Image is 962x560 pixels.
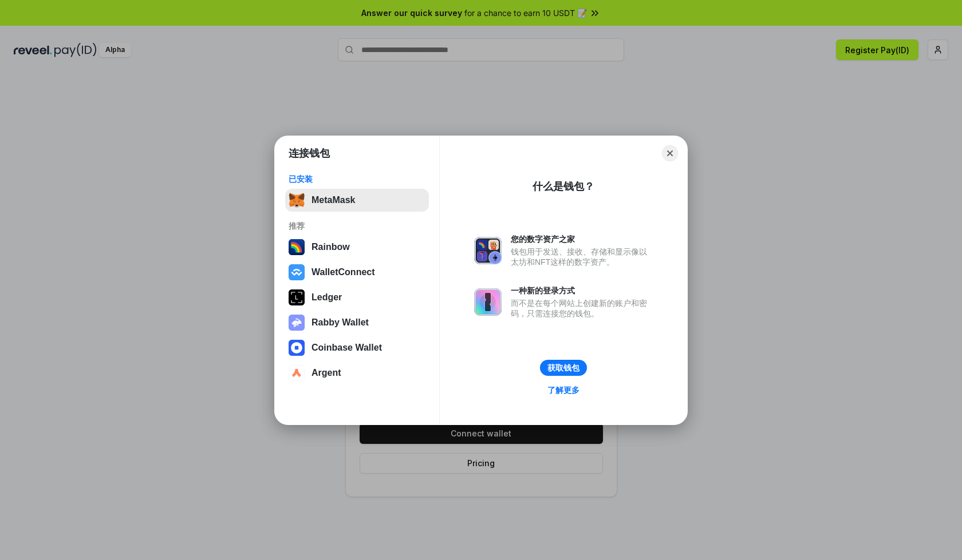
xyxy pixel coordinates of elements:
[289,192,305,208] img: svg+xml,%3Csvg%20fill%3D%22none%22%20height%3D%2233%22%20viewBox%3D%220%200%2035%2033%22%20width%...
[547,385,579,395] div: 了解更多
[312,195,355,205] div: MetaMask
[285,336,429,359] button: Coinbase Wallet
[285,362,429,384] button: Argent
[312,242,350,252] div: Rainbow
[312,343,382,353] div: Coinbase Wallet
[511,285,653,296] div: 一种新的登录方式
[289,315,305,331] img: svg+xml,%3Csvg%20xmlns%3D%22http%3A%2F%2Fwww.w3.org%2F2000%2Fsvg%22%20fill%3D%22none%22%20viewBox...
[511,247,653,267] div: 钱包用于发送、接收、存储和显示像以太坊和NFT这样的数字资产。
[285,189,429,212] button: MetaMask
[312,368,341,378] div: Argent
[533,180,594,193] div: 什么是钱包？
[511,234,653,244] div: 您的数字资产之家
[289,221,425,231] div: 推荐
[474,288,502,316] img: svg+xml,%3Csvg%20xmlns%3D%22http%3A%2F%2Fwww.w3.org%2F2000%2Fsvg%22%20fill%3D%22none%22%20viewBox...
[289,340,305,356] img: svg+xml,%3Csvg%20width%3D%2228%22%20height%3D%2228%22%20viewBox%3D%220%200%2028%2028%22%20fill%3D...
[540,360,587,376] button: 获取钱包
[511,298,653,319] div: 而不是在每个网站上创建新的账户和密码，只需连接您的钱包。
[541,383,586,398] a: 了解更多
[289,146,330,160] h1: 连接钱包
[312,292,342,303] div: Ledger
[474,237,502,264] img: svg+xml,%3Csvg%20xmlns%3D%22http%3A%2F%2Fwww.w3.org%2F2000%2Fsvg%22%20fill%3D%22none%22%20viewBox...
[289,264,305,280] img: svg+xml,%3Csvg%20width%3D%2228%22%20height%3D%2228%22%20viewBox%3D%220%200%2028%2028%22%20fill%3D...
[289,239,305,255] img: svg+xml,%3Csvg%20width%3D%22120%22%20height%3D%22120%22%20viewBox%3D%220%200%20120%20120%22%20fil...
[285,286,429,309] button: Ledger
[285,261,429,284] button: WalletConnect
[289,365,305,381] img: svg+xml,%3Csvg%20width%3D%2228%22%20height%3D%2228%22%20viewBox%3D%220%200%2028%2028%22%20fill%3D...
[662,145,678,161] button: Close
[312,317,369,328] div: Rabby Wallet
[289,174,425,184] div: 已安装
[285,311,429,334] button: Rabby Wallet
[289,289,305,305] img: svg+xml,%3Csvg%20xmlns%3D%22http%3A%2F%2Fwww.w3.org%2F2000%2Fsvg%22%20width%3D%2228%22%20height%3...
[312,267,375,277] div: WalletConnect
[547,363,579,373] div: 获取钱包
[285,236,429,259] button: Rainbow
